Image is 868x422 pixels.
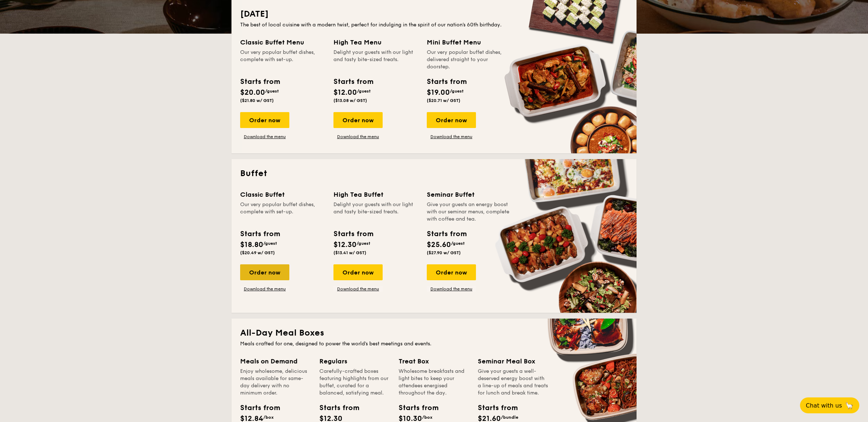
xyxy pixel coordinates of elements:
div: Classic Buffet Menu [240,37,325,47]
div: Wholesome breakfasts and light bites to keep your attendees energised throughout the day. [399,368,469,397]
div: Mini Buffet Menu [427,37,511,47]
button: Chat with us🦙 [800,397,859,413]
div: Order now [333,112,383,128]
div: Classic Buffet [240,189,325,200]
span: Chat with us [806,402,842,409]
span: ($21.80 w/ GST) [240,98,274,103]
span: ($27.90 w/ GST) [427,250,461,255]
div: Starts from [427,229,466,239]
div: Order now [240,264,289,280]
a: Download the menu [333,286,383,292]
span: $20.00 [240,88,265,97]
div: Treat Box [399,356,469,366]
div: Starts from [319,402,352,413]
div: Starts from [240,229,280,239]
div: Starts from [399,402,431,413]
div: Seminar Buffet [427,189,511,200]
div: Order now [427,264,476,280]
div: Starts from [333,229,373,239]
span: $19.00 [427,88,450,97]
div: Regulars [319,356,390,366]
a: Download the menu [240,286,289,292]
h2: All-Day Meal Boxes [240,327,628,339]
a: Download the menu [333,134,383,140]
span: /guest [450,89,464,94]
div: Give your guests an energy boost with our seminar menus, complete with coffee and tea. [427,201,511,223]
span: $12.00 [333,88,357,97]
span: ($20.71 w/ GST) [427,98,460,103]
div: Meals on Demand [240,356,311,366]
span: $12.30 [333,240,357,249]
div: Meals crafted for one, designed to power the world's best meetings and events. [240,340,628,348]
div: Our very popular buffet dishes, delivered straight to your doorstep. [427,49,511,71]
span: $25.60 [427,240,451,249]
span: /box [263,415,274,420]
div: Starts from [240,76,280,87]
span: 🦙 [845,401,854,410]
a: Download the menu [427,134,476,140]
span: /box [422,415,433,420]
div: Enjoy wholesome, delicious meals available for same-day delivery with no minimum order. [240,368,311,397]
div: High Tea Menu [333,37,418,47]
span: /guest [265,89,279,94]
span: ($13.08 w/ GST) [333,98,367,103]
div: Our very popular buffet dishes, complete with set-up. [240,49,325,71]
div: Starts from [478,402,510,413]
span: /guest [451,241,465,246]
span: /bundle [501,415,518,420]
div: Order now [240,112,289,128]
h2: [DATE] [240,8,628,20]
span: ($13.41 w/ GST) [333,250,366,255]
a: Download the menu [427,286,476,292]
div: Seminar Meal Box [478,356,548,366]
div: Starts from [427,76,466,87]
div: Starts from [333,76,373,87]
div: The best of local cuisine with a modern twist, perfect for indulging in the spirit of our nation’... [240,21,628,29]
div: Starts from [240,402,273,413]
div: Carefully-crafted boxes featuring highlights from our buffet, curated for a balanced, satisfying ... [319,368,390,397]
a: Download the menu [240,134,289,140]
h2: Buffet [240,168,628,179]
div: Give your guests a well-deserved energy boost with a line-up of meals and treats for lunch and br... [478,368,548,397]
div: Order now [333,264,383,280]
div: Delight your guests with our light and tasty bite-sized treats. [333,49,418,71]
span: /guest [357,241,370,246]
span: /guest [357,89,371,94]
div: Delight your guests with our light and tasty bite-sized treats. [333,201,418,223]
span: /guest [263,241,277,246]
span: ($20.49 w/ GST) [240,250,275,255]
div: Order now [427,112,476,128]
div: High Tea Buffet [333,189,418,200]
div: Our very popular buffet dishes, complete with set-up. [240,201,325,223]
span: $18.80 [240,240,263,249]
